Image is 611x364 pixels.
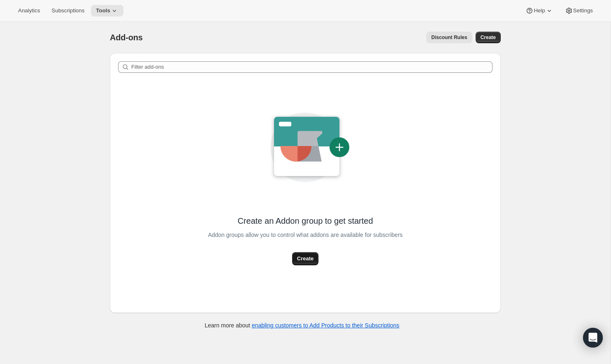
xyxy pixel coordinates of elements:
[292,252,318,265] button: Create
[534,7,545,14] span: Help
[91,5,123,16] button: Tools
[18,7,40,14] span: Analytics
[131,61,493,73] input: Filter add-ons
[237,215,373,227] span: Create an Addon group to get started
[583,328,603,348] div: Open Intercom Messenger
[51,7,84,14] span: Subscriptions
[297,255,314,263] span: Create
[252,322,400,329] a: enabling customers to Add Products to their Subscriptions
[426,32,472,43] button: Discount Rules
[520,5,558,16] button: Help
[46,5,89,16] button: Subscriptions
[476,32,501,43] button: Create
[208,229,402,241] span: Addon groups allow you to control what addons are available for subscribers
[13,5,45,16] button: Analytics
[560,5,598,16] button: Settings
[204,321,399,329] p: Learn more about
[110,33,143,42] span: Add-ons
[96,7,110,14] span: Tools
[481,34,496,41] span: Create
[431,34,467,41] span: Discount Rules
[573,7,593,14] span: Settings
